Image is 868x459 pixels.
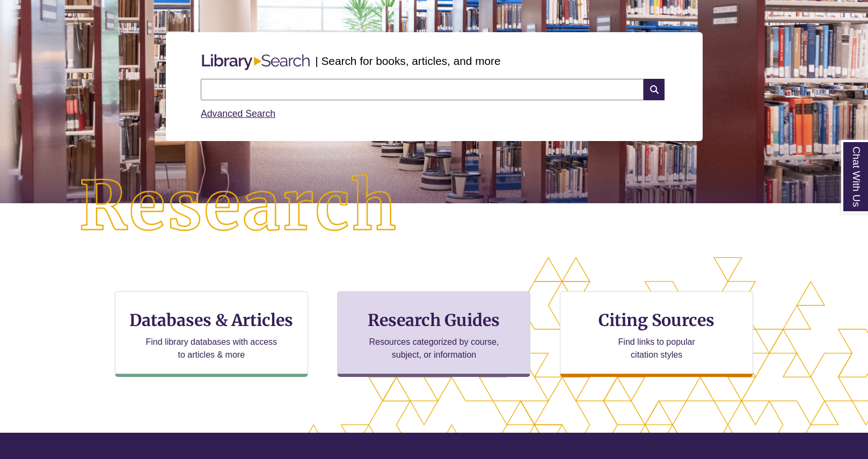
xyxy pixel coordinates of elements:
[644,79,664,100] i: Search
[560,291,753,377] a: Citing Sources Find links to popular citation styles
[346,310,521,330] h3: Research Guides
[141,336,281,361] p: Find library databases with access to articles & more
[315,53,500,69] p: | Search for books, articles, and more
[604,336,709,361] p: Find links to popular citation styles
[201,108,275,119] a: Advanced Search
[337,291,530,377] a: Research Guides Resources categorized by course, subject, or information
[591,310,722,330] h3: Citing Sources
[124,310,299,330] h3: Databases & Articles
[364,336,504,361] p: Resources categorized by course, subject, or information
[115,291,308,377] a: Databases & Articles Find library databases with access to articles & more
[196,50,315,75] img: Libary Search
[43,139,434,275] img: Research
